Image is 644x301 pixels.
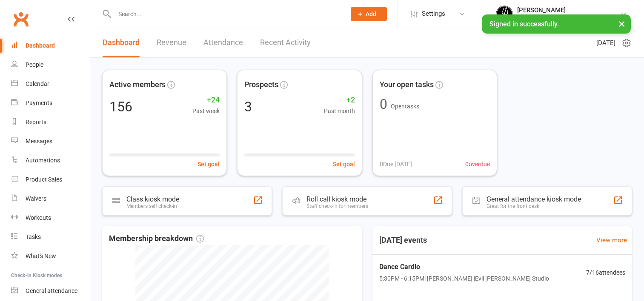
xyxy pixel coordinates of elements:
[260,28,311,57] a: Recent Activity
[11,94,90,113] a: Payments
[11,227,90,247] a: Tasks
[26,138,52,145] div: Messages
[333,159,355,169] button: Set goal
[26,157,60,164] div: Automations
[380,159,412,169] span: 0 Due [DATE]
[517,14,620,22] div: Evil [PERSON_NAME] Personal Training
[197,159,220,169] button: Set goal
[489,20,559,28] span: Signed in successfully.
[26,99,52,106] div: Payments
[380,97,387,111] div: 0
[11,151,90,170] a: Automations
[11,55,90,74] a: People
[109,100,132,114] div: 156
[517,6,620,14] div: [PERSON_NAME]
[192,106,220,116] span: Past week
[372,233,434,248] h3: [DATE] events
[26,214,51,221] div: Workouts
[244,100,252,114] div: 3
[109,79,166,91] span: Active members
[26,253,56,259] div: What's New
[11,247,90,266] a: What's New
[126,195,179,203] div: Class kiosk mode
[203,28,243,57] a: Attendance
[26,195,46,202] div: Waivers
[379,274,549,283] span: 5:30PM - 6:15PM | [PERSON_NAME] | Evil [PERSON_NAME] Studio
[11,281,90,301] a: General attendance kiosk mode
[103,28,140,57] a: Dashboard
[157,28,186,57] a: Revenue
[379,261,549,273] span: Dance Cardio
[487,195,581,203] div: General attendance kiosk mode
[306,195,368,203] div: Roll call kiosk mode
[391,103,419,110] span: Open tasks
[11,36,90,55] a: Dashboard
[11,189,90,208] a: Waivers
[11,74,90,94] a: Calendar
[10,9,31,30] a: Clubworx
[192,94,220,106] span: +24
[380,79,434,91] span: Your open tasks
[26,287,77,294] div: General attendance
[11,208,90,227] a: Workouts
[496,6,513,23] img: thumb_image1652691556.png
[422,4,445,23] span: Settings
[244,79,278,91] span: Prospects
[306,203,368,209] div: Staff check-in for members
[586,268,625,277] span: 7 / 16 attendees
[596,38,615,48] span: [DATE]
[324,106,355,116] span: Past month
[126,203,179,209] div: Members self check-in
[26,80,49,87] div: Calendar
[26,233,41,240] div: Tasks
[487,203,581,209] div: Great for the front desk
[614,14,630,33] button: ×
[11,170,90,189] a: Product Sales
[26,42,55,49] div: Dashboard
[351,7,387,21] button: Add
[26,176,62,183] div: Product Sales
[11,113,90,132] a: Reports
[596,235,627,245] a: View more
[112,8,340,20] input: Search...
[26,61,43,68] div: People
[11,132,90,151] a: Messages
[109,233,204,245] span: Membership breakdown
[26,119,46,125] div: Reports
[324,94,355,106] span: +2
[465,159,490,169] span: 0 overdue
[366,11,376,17] span: Add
